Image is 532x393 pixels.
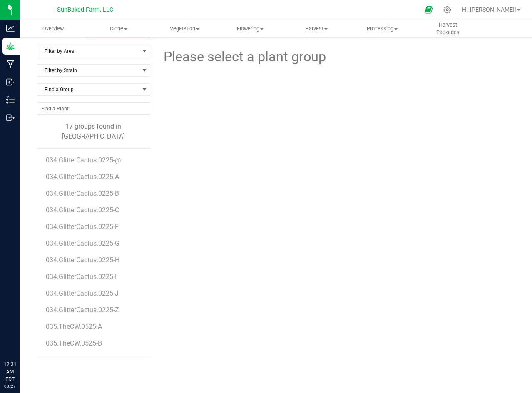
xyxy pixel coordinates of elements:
[46,339,102,347] span: 035.TheCW.0525-B
[6,96,15,104] inline-svg: Inventory
[462,6,516,13] span: Hi, [PERSON_NAME]!
[6,42,15,50] inline-svg: Grow
[152,20,217,37] a: Vegetation
[284,25,349,32] span: Harvest
[283,20,349,37] a: Harvest
[163,47,326,67] span: Please select a plant group
[46,256,119,264] span: 034.GlitterCactus.0225-H
[37,65,139,76] span: Filter by Strain
[349,20,415,37] a: Processing
[217,20,283,37] a: Flowering
[46,356,102,364] span: 035.TheCW.0525-C
[415,21,480,36] span: Harvest Packages
[46,239,119,247] span: 034.GlitterCactus.0225-G
[419,2,438,18] span: Open Ecommerce Menu
[46,323,102,331] span: 035.TheCW.0525-A
[31,25,75,32] span: Overview
[46,173,119,181] span: 034.GlitterCactus.0225-A
[415,20,481,37] a: Harvest Packages
[37,84,139,95] span: Find a Group
[152,25,217,32] span: Vegetation
[6,114,15,122] inline-svg: Outbound
[37,103,150,114] input: NO DATA FOUND
[6,78,15,86] inline-svg: Inbound
[46,156,121,164] span: 034.GlitterCactus.0225-@
[46,289,119,297] span: 034.GlitterCactus.0225-J
[57,6,113,13] span: SunBaked Farm, LLC
[218,25,283,32] span: Flowering
[6,60,15,68] inline-svg: Manufacturing
[46,189,119,197] span: 034.GlitterCactus.0225-B
[37,122,150,142] div: 17 groups found in [GEOGRAPHIC_DATA]
[139,45,149,57] span: select
[4,383,16,389] p: 08/27
[8,326,33,351] iframe: Resource center
[46,273,117,281] span: 034.GlitterCactus.0225-I
[350,25,415,32] span: Processing
[46,306,119,314] span: 034.GlitterCactus.0225-Z
[86,20,152,37] a: Clone
[6,24,15,32] inline-svg: Analytics
[20,20,86,37] a: Overview
[442,6,452,14] div: Manage settings
[46,223,119,231] span: 034.GlitterCactus.0225-F
[86,25,151,32] span: Clone
[37,45,139,57] span: Filter by Area
[4,361,16,383] p: 12:31 AM EDT
[46,206,119,214] span: 034.GlitterCactus.0225-C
